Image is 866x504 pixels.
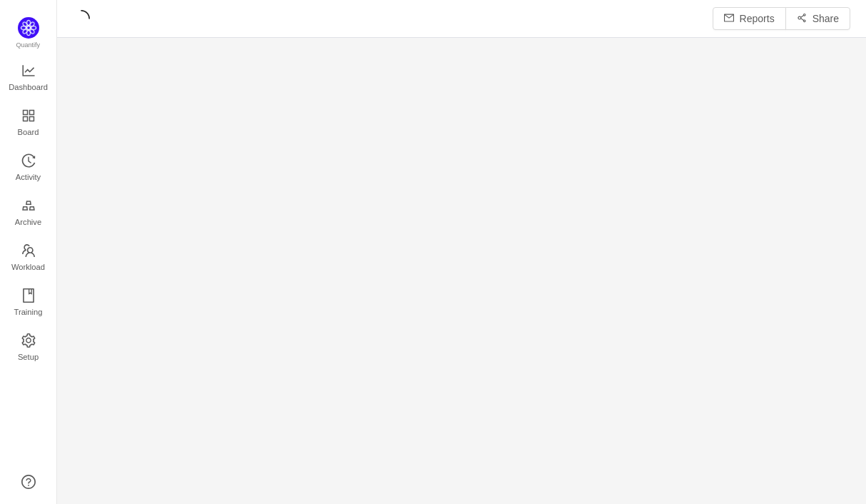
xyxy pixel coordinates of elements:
span: Setup [18,343,39,371]
a: Archive [21,199,36,228]
i: icon: setting [21,333,36,348]
i: icon: book [21,288,36,303]
a: Dashboard [21,64,36,93]
a: Activity [21,154,36,183]
button: icon: mailReports [713,7,786,30]
i: icon: loading [73,10,90,27]
span: Archive [15,208,41,236]
a: icon: question-circle [21,475,36,489]
a: Training [21,289,36,318]
img: Quantify [18,17,39,39]
a: Setup [21,334,36,363]
span: Activity [16,163,41,191]
i: icon: history [21,153,36,168]
button: icon: share-altShare [785,7,850,30]
span: Quantify [16,41,41,49]
i: icon: team [21,243,36,258]
span: Board [18,118,39,146]
i: icon: line-chart [21,64,36,78]
i: icon: appstore [21,109,36,123]
span: Workload [11,253,45,281]
a: Workload [21,244,36,273]
span: Training [14,298,42,326]
i: icon: gold [21,198,36,213]
a: Board [21,109,36,138]
span: Dashboard [9,73,48,101]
